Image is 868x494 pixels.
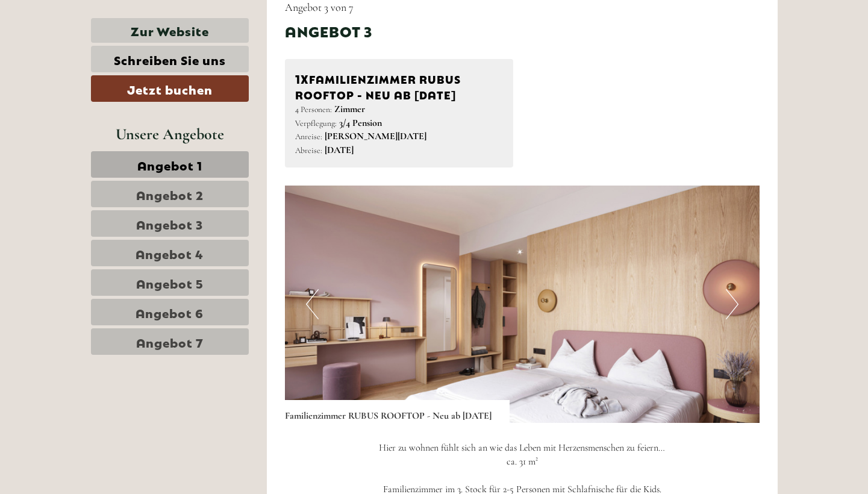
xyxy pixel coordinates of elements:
b: 3/4 Pension [339,117,382,129]
b: 1x [295,69,309,86]
a: Zur Website [91,18,249,43]
span: Angebot 3 [136,215,203,232]
button: Next [726,289,738,319]
span: Angebot 7 [136,333,204,350]
small: Anreise: [295,131,322,142]
span: Angebot 1 [137,156,202,173]
div: Familienzimmer RUBUS ROOFTOP - Neu ab [DATE] [285,400,510,423]
b: Zimmer [334,103,365,115]
b: [DATE] [325,144,354,156]
button: Previous [306,289,319,319]
span: Angebot 6 [136,304,204,320]
a: Jetzt buchen [91,75,249,102]
span: Angebot 4 [136,245,204,261]
img: image [285,186,760,423]
span: Angebot 5 [136,274,204,291]
div: Familienzimmer RUBUS ROOFTOP - Neu ab [DATE] [295,69,503,102]
b: [PERSON_NAME][DATE] [325,130,426,142]
small: Abreise: [295,145,322,155]
div: Unsere Angebote [91,123,249,145]
span: Angebot 3 von 7 [285,1,354,14]
small: 4 Personen: [295,104,332,114]
div: Angebot 3 [285,20,372,41]
span: Angebot 2 [136,186,204,202]
a: Schreiben Sie uns [91,46,249,72]
small: Verpflegung: [295,118,337,128]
